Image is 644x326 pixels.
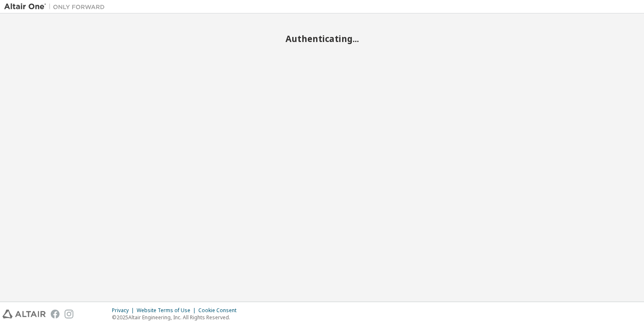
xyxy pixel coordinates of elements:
div: Website Terms of Use [137,307,198,314]
div: Cookie Consent [198,307,241,314]
img: altair_logo.svg [3,310,46,318]
img: Altair One [4,3,109,11]
p: © 2025 Altair Engineering, Inc. All Rights Reserved. [112,314,241,321]
h2: Authenticating... [4,33,640,44]
div: Privacy [112,307,137,314]
img: facebook.svg [51,310,60,318]
img: instagram.svg [65,310,73,318]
